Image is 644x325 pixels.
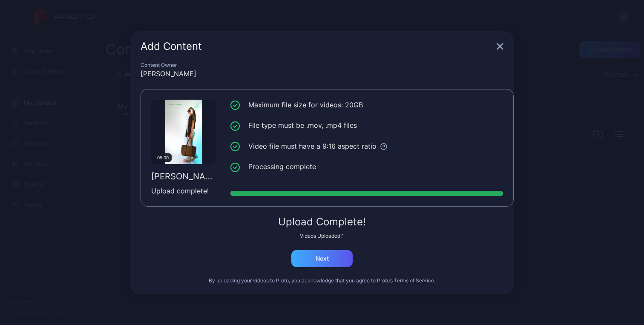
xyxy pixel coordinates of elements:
[141,217,503,227] div: Upload Complete!
[141,62,503,69] div: Content Owner
[141,69,503,79] div: [PERSON_NAME]
[316,255,329,262] div: Next
[230,100,503,110] li: Maximum file size for videos: 20GB
[230,120,503,131] li: File type must be .mov, .mp4 files
[394,277,434,284] button: Terms of Service
[141,277,503,284] div: By uploading your videos to Proto, you acknowledge that you agree to Proto’s .
[230,141,503,152] li: Video file must have a 9:16 aspect ratio
[151,171,216,181] div: [PERSON_NAME](1).mp4
[141,41,493,52] div: Add Content
[291,250,353,267] button: Next
[151,186,216,196] div: Upload complete!
[230,161,503,172] li: Processing complete
[141,233,503,239] div: Videos Uploaded: 1
[154,153,172,162] div: 05:00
